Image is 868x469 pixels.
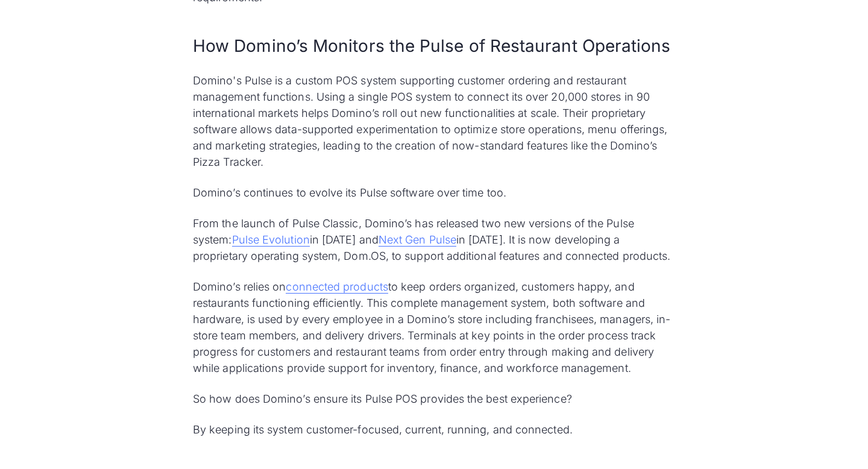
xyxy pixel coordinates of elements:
p: Domino's Pulse is a custom POS system supporting customer ordering and restaurant management func... [193,72,675,170]
a: connected products [286,280,388,294]
p: So how does Domino’s ensure its Pulse POS provides the best experience? [193,391,675,407]
p: By keeping its system customer-focused, current, running, and connected. [193,421,675,438]
p: From the launch of Pulse Classic, Domino’s has released two new versions of the Pulse system: in ... [193,215,675,264]
h2: How Domino’s Monitors the Pulse of Restaurant Operations [193,34,675,58]
a: Next Gen Pulse [379,233,456,247]
a: Pulse Evolution [232,233,310,247]
p: Domino’s relies on to keep orders organized, customers happy, and restaurants functioning efficie... [193,279,675,376]
p: Domino’s continues to evolve its Pulse software over time too. [193,184,675,201]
